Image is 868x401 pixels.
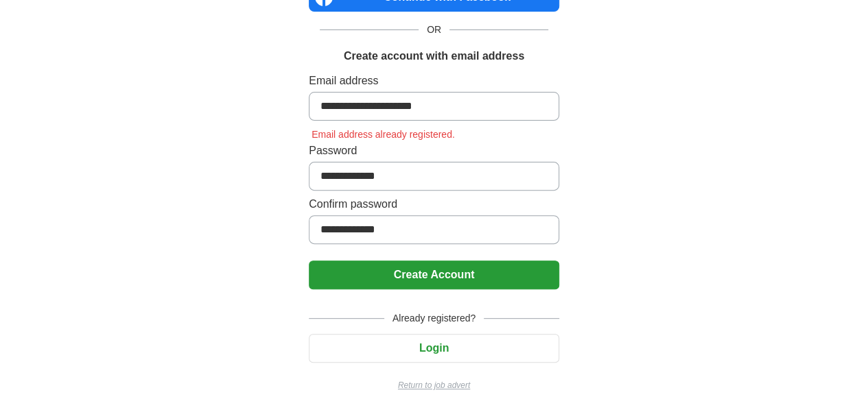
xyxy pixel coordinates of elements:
[309,129,458,140] span: Email address already registered.
[309,334,559,363] button: Login
[309,260,559,289] button: Create Account
[309,143,559,159] label: Password
[309,73,559,89] label: Email address
[309,342,559,354] a: Login
[344,48,524,64] h1: Create account with email address
[384,311,484,326] span: Already registered?
[309,379,559,391] a: Return to job advert
[419,23,449,37] span: OR
[309,196,559,212] label: Confirm password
